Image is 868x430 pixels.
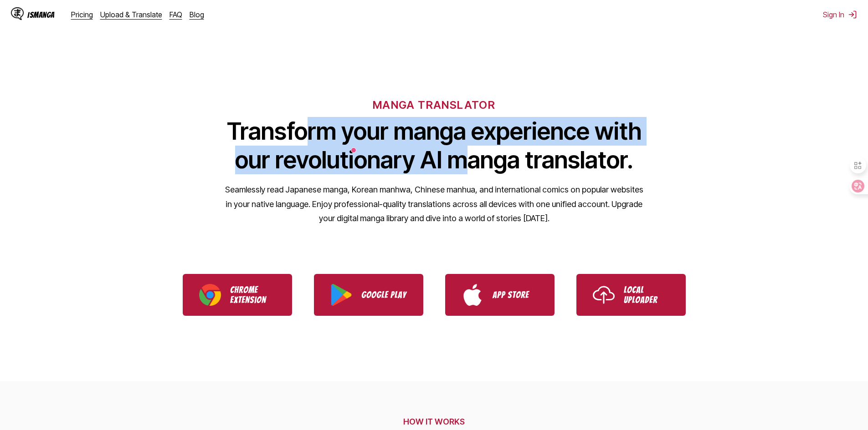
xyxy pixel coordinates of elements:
[225,117,644,174] h1: Transform your manga experience with our revolutionary AI manga translator.
[230,285,276,305] p: Chrome Extension
[27,10,55,19] div: IsManga
[624,285,669,305] p: Local Uploader
[462,284,483,306] img: App Store logo
[445,274,555,316] a: Download IsManga from App Store
[11,7,71,22] a: IsManga LogoIsManga
[11,7,24,20] img: IsManga Logo
[330,284,352,306] img: Google Play logo
[493,290,538,300] p: App Store
[848,10,857,19] img: Sign out
[593,284,615,306] img: Upload icon
[314,274,423,316] a: Download IsManga from Google Play
[183,274,292,316] a: Download IsManga Chrome Extension
[823,10,857,19] button: Sign In
[190,10,204,19] a: Blog
[576,274,686,316] a: Use IsManga Local Uploader
[71,10,93,19] a: Pricing
[199,284,221,306] img: Chrome logo
[160,417,708,426] h2: HOW IT WORKS
[225,182,644,226] p: Seamlessly read Japanese manga, Korean manhwa, Chinese manhua, and international comics on popula...
[373,98,495,111] h6: MANGA TRANSLATOR
[169,10,182,19] a: FAQ
[361,290,407,300] p: Google Play
[100,10,162,19] a: Upload & Translate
